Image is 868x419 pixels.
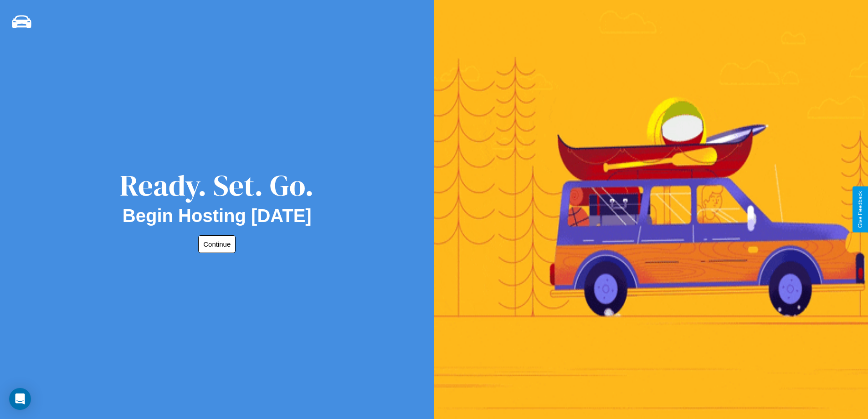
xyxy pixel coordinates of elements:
button: Continue [198,235,236,253]
div: Ready. Set. Go. [120,165,314,206]
div: Give Feedback [857,191,863,228]
h2: Begin Hosting [DATE] [123,206,312,226]
div: Open Intercom Messenger [9,388,31,410]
